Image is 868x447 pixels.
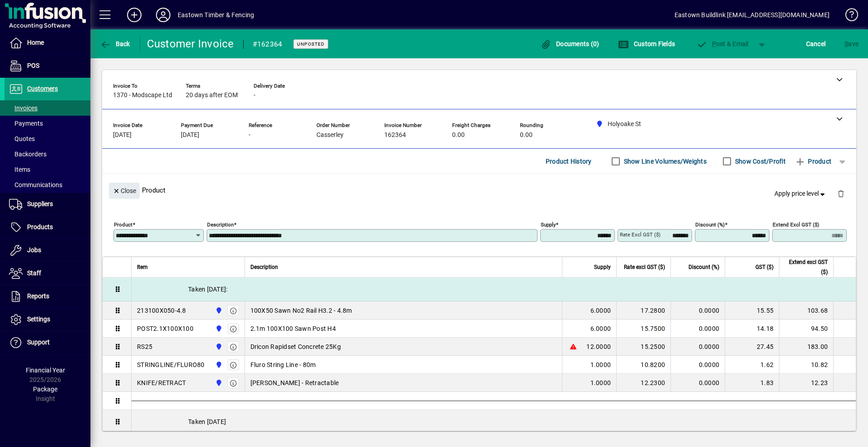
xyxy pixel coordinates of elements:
span: Item [137,262,148,272]
span: 1.0000 [590,378,611,387]
span: Custom Fields [618,40,675,47]
span: 2.1m 100X100 Sawn Post H4 [250,324,336,333]
span: Financial Year [26,367,65,374]
div: 17.2800 [622,306,665,315]
span: Holyoake St [213,360,223,370]
mat-label: Product [114,221,132,228]
span: Quotes [9,135,35,142]
span: Product [795,154,831,169]
td: 0.0000 [670,374,725,392]
div: KNIFE/RETRACT [137,378,186,387]
div: Customer Invoice [147,37,234,51]
span: GST ($) [755,262,774,272]
td: 1.62 [725,356,779,374]
span: Unposted [297,41,325,47]
a: Support [5,331,90,354]
span: Items [9,166,30,173]
span: 6.0000 [590,324,611,333]
span: Communications [9,181,62,188]
a: Backorders [5,146,90,162]
mat-label: Discount (%) [695,221,725,228]
span: POS [27,62,39,69]
div: 12.2300 [622,378,665,387]
div: POST2.1X100X100 [137,324,193,333]
span: Rate excl GST ($) [624,262,665,272]
div: 213100X050-4.8 [137,306,186,315]
span: Documents (0) [541,40,599,47]
div: 15.7500 [622,324,665,333]
span: Holyoake St [213,378,223,388]
span: Fluro String Line - 80m [250,360,316,369]
span: Cancel [806,37,826,51]
a: Suppliers [5,193,90,216]
span: Holyoake St [213,306,223,315]
span: Close [113,184,136,198]
span: 6.0000 [590,306,611,315]
span: Suppliers [27,200,53,207]
mat-label: Description [207,221,234,228]
a: Reports [5,285,90,308]
button: Documents (0) [538,36,602,52]
a: Communications [5,177,90,193]
span: S [844,40,848,47]
span: ave [844,37,859,51]
a: Products [5,216,90,239]
span: Holyoake St [213,324,223,334]
span: ost & Email [696,40,749,47]
div: Eastown Timber & Fencing [178,8,254,22]
span: Product History [546,154,592,169]
div: STRINGLINE/FLURO80 [137,360,205,369]
button: Close [109,183,140,199]
div: Eastown Buildlink [EMAIL_ADDRESS][DOMAIN_NAME] [675,8,830,22]
td: 15.55 [725,301,779,320]
a: Quotes [5,131,90,146]
span: Customers [27,85,58,92]
div: RS25 [137,342,152,351]
button: Add [120,7,149,23]
span: P [712,40,716,47]
span: Home [27,39,44,46]
span: Support [27,339,50,346]
a: Knowledge Base [839,2,857,31]
td: 1.83 [725,374,779,392]
mat-label: Rate excl GST ($) [620,231,660,238]
span: Backorders [9,151,47,158]
span: 1370 - Modscape Ltd [113,92,172,99]
div: 15.2500 [622,342,665,351]
td: 94.50 [779,320,833,338]
app-page-header-button: Delete [830,189,852,198]
td: 0.0000 [670,338,725,356]
span: Discount (%) [689,262,719,272]
span: 0.00 [520,132,533,139]
span: 100X50 Sawn No2 Rail H3.2 - 4.8m [250,306,352,315]
span: [DATE] [181,132,199,139]
label: Show Cost/Profit [733,157,786,166]
label: Show Line Volumes/Weights [622,157,707,166]
app-page-header-button: Close [107,186,142,194]
button: Product [790,153,836,169]
a: POS [5,55,90,77]
td: 0.0000 [670,301,725,320]
td: 12.23 [779,374,833,392]
a: Payments [5,116,90,131]
span: Package [33,386,57,393]
div: Taken [DATE]: [132,278,856,301]
span: Reports [27,292,49,300]
span: - [254,92,255,99]
span: Jobs [27,246,41,254]
span: Payments [9,120,43,127]
button: Profile [149,7,178,23]
span: Supply [594,262,611,272]
td: 103.68 [779,301,833,320]
span: Products [27,223,53,231]
button: Apply price level [771,186,830,202]
span: [PERSON_NAME] - Retractable [250,378,339,387]
span: Holyoake St [213,342,223,352]
span: 162364 [384,132,406,139]
span: Apply price level [774,189,827,198]
button: Product History [542,153,595,169]
td: 0.0000 [670,356,725,374]
td: 14.18 [725,320,779,338]
div: Taken [DATE] [132,410,856,433]
span: [DATE] [113,132,132,139]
